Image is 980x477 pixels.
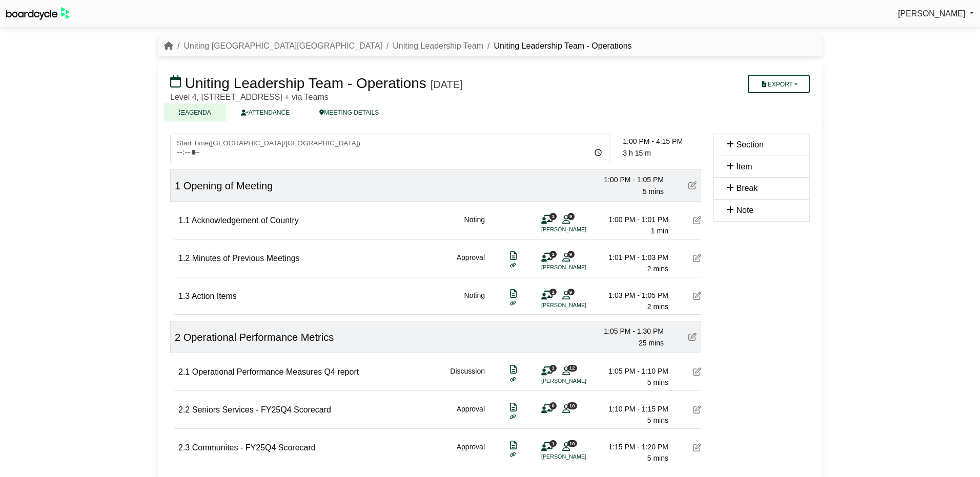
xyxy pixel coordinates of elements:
[549,365,557,372] span: 1
[183,332,334,343] span: Operational Performance Metrics
[647,378,668,386] span: 5 mins
[592,174,664,185] div: 1:00 PM - 1:05 PM
[567,213,575,220] span: 9
[647,416,668,424] span: 5 mins
[226,103,304,121] a: ATTENDANCE
[623,136,701,147] div: 1:00 PM - 4:15 PM
[431,78,463,91] div: [DATE]
[170,93,329,101] span: Level 4, [STREET_ADDRESS] + via Teams
[175,332,180,343] span: 2
[567,402,577,409] span: 10
[567,251,575,257] span: 9
[597,403,668,415] div: 1:10 PM - 1:15 PM
[647,265,668,273] span: 2 mins
[647,454,668,462] span: 5 mins
[304,103,394,121] a: MEETING DETAILS
[464,214,485,237] div: Noting
[567,440,577,447] span: 10
[736,206,753,214] span: Note
[736,140,763,149] span: Section
[898,9,966,18] span: [PERSON_NAME]
[175,180,180,191] span: 1
[183,180,273,191] span: Opening of Meeting
[639,339,664,347] span: 25 mins
[597,441,668,452] div: 1:15 PM - 1:20 PM
[450,365,485,388] div: Discussion
[464,290,485,313] div: Noting
[549,213,557,220] span: 1
[192,405,331,414] span: Seniors Services - FY25Q4 Scorecard
[178,292,190,300] span: 1.3
[736,162,752,171] span: Item
[597,214,668,225] div: 1:00 PM - 1:01 PM
[549,402,557,409] span: 0
[541,377,618,385] li: [PERSON_NAME]
[549,289,557,295] span: 1
[178,254,190,263] span: 1.2
[541,301,618,310] li: [PERSON_NAME]
[178,367,190,376] span: 2.1
[192,254,300,263] span: Minutes of Previous Meetings
[192,443,316,452] span: Communites - FY25Q4 Scorecard
[178,405,190,414] span: 2.2
[549,251,557,257] span: 1
[192,292,237,300] span: Action Items
[457,252,485,275] div: Approval
[541,263,618,272] li: [PERSON_NAME]
[192,216,299,225] span: Acknowledgement of Country
[6,7,70,20] img: BoardcycleBlackGreen-aaafeed430059cb809a45853b8cf6d952af9d84e6e89e1f1685b34bfd5cb7d64.svg
[178,216,190,225] span: 1.1
[592,326,664,337] div: 1:05 PM - 1:30 PM
[736,184,758,192] span: Break
[164,103,226,121] a: AGENDA
[748,75,810,93] button: Export
[457,403,485,426] div: Approval
[483,39,632,53] li: Uniting Leadership Team - Operations
[651,227,668,235] span: 1 min
[597,290,668,301] div: 1:03 PM - 1:05 PM
[623,149,650,157] span: 3 h 15 m
[549,440,557,447] span: 1
[192,367,359,376] span: Operational Performance Measures Q4 report
[185,75,426,91] span: Uniting Leadership Team - Operations
[183,41,382,50] a: Uniting [GEOGRAPHIC_DATA][GEOGRAPHIC_DATA]
[164,39,632,53] nav: breadcrumb
[647,302,668,311] span: 2 mins
[643,187,664,196] span: 5 mins
[178,443,190,452] span: 2.3
[393,41,483,50] a: Uniting Leadership Team
[597,365,668,377] div: 1:05 PM - 1:10 PM
[541,452,618,461] li: [PERSON_NAME]
[541,225,618,234] li: [PERSON_NAME]
[567,365,577,372] span: 12
[898,7,974,20] a: [PERSON_NAME]
[457,441,485,464] div: Approval
[597,252,668,263] div: 1:01 PM - 1:03 PM
[567,289,575,295] span: 9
